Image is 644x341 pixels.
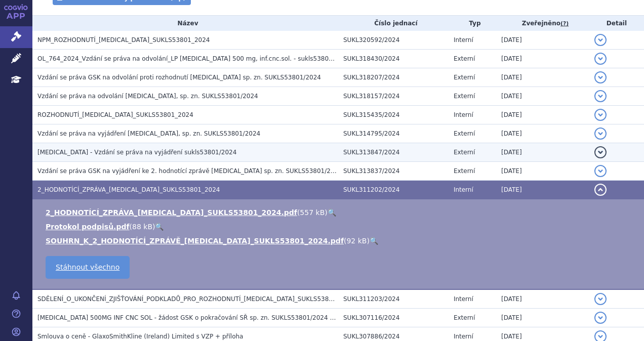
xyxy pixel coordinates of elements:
[496,162,589,181] td: [DATE]
[46,236,634,246] li: ( )
[37,167,342,175] span: Vzdání se práva GSK na vyjádření ke 2. hodnotící zprávě Jemperli sp. zn. SUKLS53801/2024
[496,106,589,124] td: [DATE]
[46,207,634,218] li: ( )
[594,293,607,305] button: detail
[454,314,475,321] span: Externí
[496,31,589,50] td: [DATE]
[37,74,321,81] span: Vzdání se práva GSK na odvolání proti rozhodnutí Jemperli sp. zn. SUKLS53801/2024
[496,309,589,327] td: [DATE]
[454,130,475,137] span: Externí
[496,124,589,143] td: [DATE]
[338,16,449,31] th: Číslo jednací
[594,312,607,324] button: detail
[594,184,607,196] button: detail
[449,16,496,31] th: Typ
[46,237,344,245] a: SOUHRN_K_2_HODNOTÍCÍ_ZPRÁVĚ_[MEDICAL_DATA]_SUKLS53801_2024.pdf
[594,165,607,177] button: detail
[46,256,130,279] a: Stáhnout všechno
[594,146,607,158] button: detail
[496,87,589,106] td: [DATE]
[594,90,607,102] button: detail
[338,106,449,124] td: SUKL315435/2024
[454,149,475,156] span: Externí
[594,109,607,121] button: detail
[338,50,449,68] td: SUKL318430/2024
[560,20,569,27] abbr: (?)
[594,53,607,65] button: detail
[32,16,338,31] th: Název
[37,93,258,100] span: Vzdání se práva na odvolání JEMPERLI, sp. zn. SUKLS53801/2024
[37,333,243,340] span: Smlouva o ceně - GlaxoSmithKline (Ireland) Limited s VZP + příloha
[338,87,449,106] td: SUKL318157/2024
[338,124,449,143] td: SUKL314795/2024
[155,223,164,231] a: 🔍
[454,167,475,175] span: Externí
[454,74,475,81] span: Externí
[454,36,473,44] span: Interní
[454,333,473,340] span: Interní
[496,16,589,31] th: Zveřejněno
[37,111,193,118] span: ROZHODNUTÍ_JEMPERLI_SUKLS53801_2024
[37,149,236,156] span: JEMPERLI - Vzdání se práva na vyjádření sukls53801/2024
[300,208,325,217] span: 557 kB
[454,295,473,303] span: Interní
[496,50,589,68] td: [DATE]
[496,289,589,309] td: [DATE]
[328,208,336,217] a: 🔍
[37,130,260,137] span: Vzdání se práva na vyjádření JEMPERLI, sp. zn. SUKLS53801/2024
[338,31,449,50] td: SUKL320592/2024
[37,314,425,321] span: JEMPERLI 500MG INF CNC SOL - žádost GSK o pokračování SŘ sp. zn. SUKLS53801/2024 a vydání nové ho...
[132,223,152,231] span: 88 kB
[37,55,350,62] span: OL_764_2024_Vzdání se práva na odvolání_LP JEMPERLI 500 mg, inf.cnc.sol. - sukls53801/2024
[37,36,210,44] span: NPM_ROZHODNUTÍ_JEMPERLI_SUKLS53801_2024
[454,111,473,118] span: Interní
[46,222,634,232] li: ( )
[338,181,449,199] td: SUKL311202/2024
[37,186,220,193] span: 2_HODNOTÍCÍ_ZPRÁVA_JEMPERLI_SUKLS53801_2024
[46,208,297,217] a: 2_HODNOTÍCÍ_ZPRÁVA_[MEDICAL_DATA]_SUKLS53801_2024.pdf
[338,289,449,309] td: SUKL311203/2024
[338,143,449,162] td: SUKL313847/2024
[46,223,130,231] a: Protokol podpisů.pdf
[594,127,607,140] button: detail
[37,295,355,303] span: SDĚLENÍ_O_UKONČENÍ_ZJIŠŤOVÁNÍ_PODKLADŮ_PRO_ROZHODNUTÍ_JEMPERLI_SUKLS53801_2024
[338,309,449,327] td: SUKL307116/2024
[370,237,378,245] a: 🔍
[454,186,473,193] span: Interní
[589,16,644,31] th: Detail
[454,55,475,62] span: Externí
[594,71,607,83] button: detail
[454,93,475,100] span: Externí
[496,181,589,199] td: [DATE]
[594,34,607,46] button: detail
[338,162,449,181] td: SUKL313837/2024
[346,237,367,245] span: 92 kB
[496,68,589,87] td: [DATE]
[338,68,449,87] td: SUKL318207/2024
[496,143,589,162] td: [DATE]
